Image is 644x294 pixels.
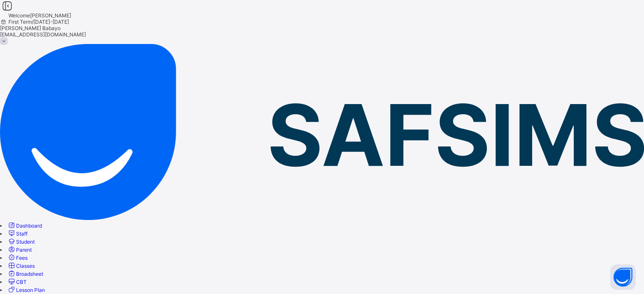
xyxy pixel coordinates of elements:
[7,271,43,277] a: Broadsheet
[16,231,28,237] span: Staff
[16,279,27,285] span: CBT
[16,239,35,245] span: Student
[16,287,45,293] span: Lesson Plan
[16,223,42,229] span: Dashboard
[16,247,32,253] span: Parent
[7,263,35,269] a: Classes
[16,255,28,261] span: Fees
[7,223,42,229] a: Dashboard
[7,247,32,253] a: Parent
[7,255,28,261] a: Fees
[16,263,35,269] span: Classes
[610,264,636,290] button: Open asap
[7,279,27,285] a: CBT
[7,231,28,237] a: Staff
[8,12,71,19] span: Welcome [PERSON_NAME]
[16,271,43,277] span: Broadsheet
[7,239,35,245] a: Student
[7,287,45,293] a: Lesson Plan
